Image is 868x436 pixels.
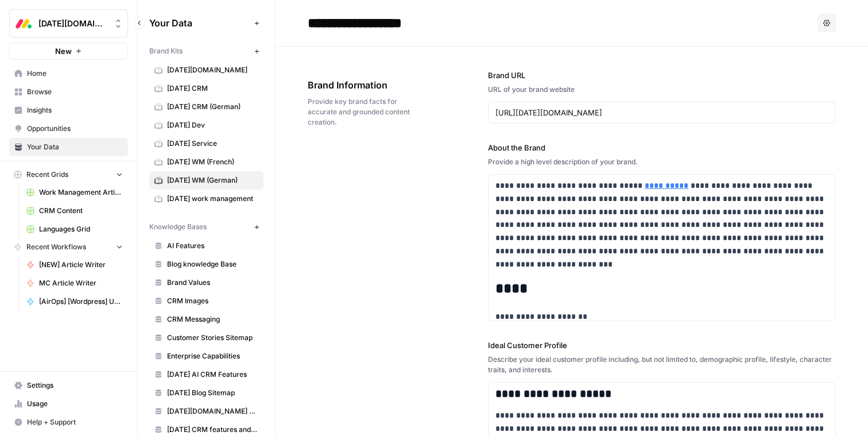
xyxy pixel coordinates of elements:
input: www.sundaysoccer.com [495,107,828,118]
a: CRM Messaging [149,310,263,329]
a: Customer Stories Sitemap [149,329,263,347]
a: [DATE][DOMAIN_NAME] AI offering [149,402,263,420]
button: Workspace: Monday.com [9,9,128,38]
span: [DATE] CRM (German) [167,102,258,112]
a: MC Article Writer [21,274,128,292]
a: [DATE] CRM (German) [149,98,263,116]
span: [DATE] AI CRM Features [167,369,258,380]
button: Recent Grids [9,166,128,183]
span: Brand Kits [149,46,183,56]
span: Browse [27,87,123,97]
a: [DATE][DOMAIN_NAME] [149,61,263,79]
span: Help + Support [27,417,123,427]
span: Your Data [149,16,250,30]
label: Ideal Customer Profile [488,339,836,351]
div: Provide a high level description of your brand. [488,157,836,167]
a: [DATE] Dev [149,116,263,134]
div: Describe your ideal customer profile including, but not limited to, demographic profile, lifestyl... [488,354,836,375]
span: Home [27,68,123,79]
span: [DATE] work management [167,194,258,204]
a: [DATE] work management [149,190,263,208]
span: CRM Messaging [167,314,258,325]
span: [DATE][DOMAIN_NAME] [167,65,258,75]
a: CRM Content [21,202,128,220]
a: Home [9,64,128,83]
span: [DATE] CRM [167,83,258,94]
span: CRM Images [167,296,258,306]
span: [DATE] WM (French) [167,157,258,167]
span: Enterprise Capabilities [167,351,258,361]
span: CRM Content [39,206,123,216]
label: About the Brand [488,142,836,153]
span: [DATE] CRM features and use cases [167,425,258,435]
span: [DATE] Blog Sitemap [167,388,258,398]
span: MC Article Writer [39,278,123,288]
a: Browse [9,83,128,101]
span: Usage [27,399,123,409]
a: Your Data [9,138,128,156]
span: Your Data [27,142,123,152]
img: Monday.com Logo [13,13,34,34]
span: Recent Workflows [26,242,86,252]
a: Enterprise Capabilities [149,347,263,365]
span: Knowledge Bases [149,222,207,232]
a: Blog knowledge Base [149,255,263,273]
a: Usage [9,395,128,413]
label: Brand URL [488,70,836,81]
a: Insights [9,101,128,119]
span: New [55,45,72,57]
span: [AirOps] [Wordpress] Update Cornerstone Post [39,296,123,307]
span: [DATE][DOMAIN_NAME] AI offering [167,406,258,416]
button: Recent Workflows [9,238,128,256]
span: Blog knowledge Base [167,259,258,269]
a: [DATE] AI CRM Features [149,365,263,384]
a: Settings [9,376,128,395]
a: [DATE] WM (French) [149,153,263,171]
a: Languages Grid [21,220,128,238]
span: Opportunities [27,124,123,134]
span: [DATE] Dev [167,120,258,130]
span: Brand Values [167,277,258,288]
a: [DATE] Service [149,134,263,153]
a: Work Management Article Grid [21,183,128,202]
div: URL of your brand website [488,84,836,95]
span: [DATE][DOMAIN_NAME] [38,18,108,29]
button: Help + Support [9,413,128,431]
a: Brand Values [149,273,263,292]
a: [DATE] Blog Sitemap [149,384,263,402]
a: [AirOps] [Wordpress] Update Cornerstone Post [21,292,128,311]
a: AI Features [149,237,263,255]
span: Settings [27,380,123,391]
span: Customer Stories Sitemap [167,333,258,343]
span: Recent Grids [26,169,68,180]
a: [DATE] WM (German) [149,171,263,190]
a: CRM Images [149,292,263,310]
span: [DATE] Service [167,138,258,149]
button: New [9,43,128,60]
span: Insights [27,105,123,115]
span: Provide key brand facts for accurate and grounded content creation. [308,97,424,128]
span: [DATE] WM (German) [167,175,258,186]
span: Work Management Article Grid [39,187,123,198]
span: AI Features [167,241,258,251]
span: Languages Grid [39,224,123,234]
span: [NEW] Article Writer [39,260,123,270]
a: [NEW] Article Writer [21,256,128,274]
a: Opportunities [9,119,128,138]
a: [DATE] CRM [149,79,263,98]
span: Brand Information [308,78,424,92]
